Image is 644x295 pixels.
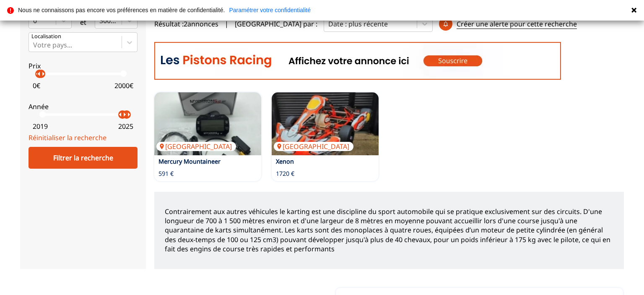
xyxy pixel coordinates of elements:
p: 591 € [158,170,174,178]
p: arrow_left [115,110,125,120]
p: 2019 [33,122,48,131]
div: Filtrer la recherche [29,147,138,169]
a: Réinitialiser la recherche [29,133,106,142]
a: Xenon [276,157,294,165]
p: 2000 € [114,81,133,90]
p: Prix [29,61,138,70]
p: [GEOGRAPHIC_DATA] [156,142,236,151]
p: arrow_left [32,69,42,79]
p: Localisation [31,33,61,40]
a: Xenon[GEOGRAPHIC_DATA] [272,92,379,155]
p: arrow_left [34,69,44,79]
span: | [225,19,229,29]
p: Année [29,102,138,111]
p: 2025 [118,122,133,131]
a: Mercury Mountaineer [158,157,221,165]
input: Votre pays... [33,41,35,49]
p: arrow_right [38,69,48,79]
span: Résultat : 2 annonces [154,19,218,29]
p: [GEOGRAPHIC_DATA] [274,142,353,151]
p: et [80,18,86,27]
p: arrow_right [119,110,130,120]
p: 1720 € [276,170,294,178]
a: Paramétrer votre confidentialité [229,7,311,13]
img: Mercury Mountaineer [154,92,261,155]
img: Xenon [272,92,379,155]
p: Nous ne connaissons pas encore vos préférences en matière de confidentialité. [18,7,225,13]
p: Contrairement aux autres véhicules le karting est une discipline du sport automobile qui se prati... [165,207,613,254]
p: Créer une alerte pour cette recherche [457,19,577,29]
p: [GEOGRAPHIC_DATA] par : [235,19,317,29]
p: 0 € [33,81,40,90]
a: Mercury Mountaineer[GEOGRAPHIC_DATA] [154,92,261,155]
